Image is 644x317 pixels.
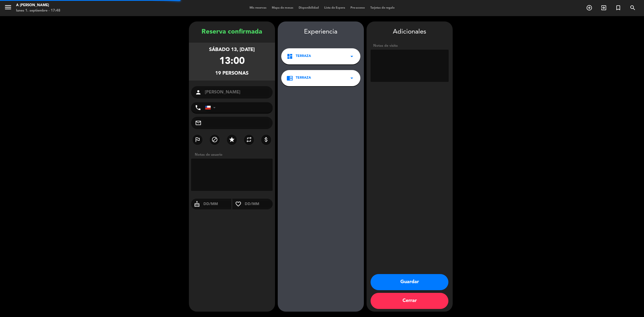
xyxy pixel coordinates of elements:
div: 13:00 [219,54,245,70]
i: repeat [246,136,252,143]
div: A [PERSON_NAME] [16,3,60,8]
i: cake [191,201,203,207]
div: Reserva confirmada [189,27,275,37]
div: Adicionales [371,27,449,37]
span: TERRAZA [296,54,311,59]
div: 19 personas [215,70,248,77]
i: star [229,136,235,143]
i: dashboard [287,53,293,60]
i: block [211,136,218,143]
span: Lista de Espera [321,6,348,9]
i: chrome_reader_mode [287,75,293,81]
button: menu [4,3,12,13]
i: favorite_border [232,201,244,207]
i: add_circle_outline [586,5,592,11]
div: Chile: +56 [205,103,218,113]
button: Guardar [371,274,448,290]
span: Tarjetas de regalo [368,6,397,9]
span: Pre-acceso [348,6,368,9]
input: DD/MM [203,201,232,207]
button: Cerrar [371,293,448,309]
input: DD/MM [244,201,273,207]
i: arrow_drop_down [349,53,355,60]
i: search [630,5,636,11]
div: Experiencia [278,27,364,37]
span: Mis reservas [247,6,269,9]
i: arrow_drop_down [349,75,355,81]
i: menu [4,3,12,11]
i: exit_to_app [601,5,607,11]
div: sábado 13, [DATE] [209,46,255,54]
i: turned_in_not [615,5,621,11]
i: phone [195,104,201,111]
i: outlined_flag [194,136,201,143]
i: attach_money [263,136,269,143]
div: Notas de usuario [192,152,275,158]
span: Mapa de mesas [269,6,296,9]
i: mail_outline [195,120,202,126]
span: Disponibilidad [296,6,321,9]
span: TERRAZA [296,75,311,81]
div: lunes 1. septiembre - 17:48 [16,8,60,13]
i: person [195,89,202,96]
div: Notas de visita [371,43,449,49]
